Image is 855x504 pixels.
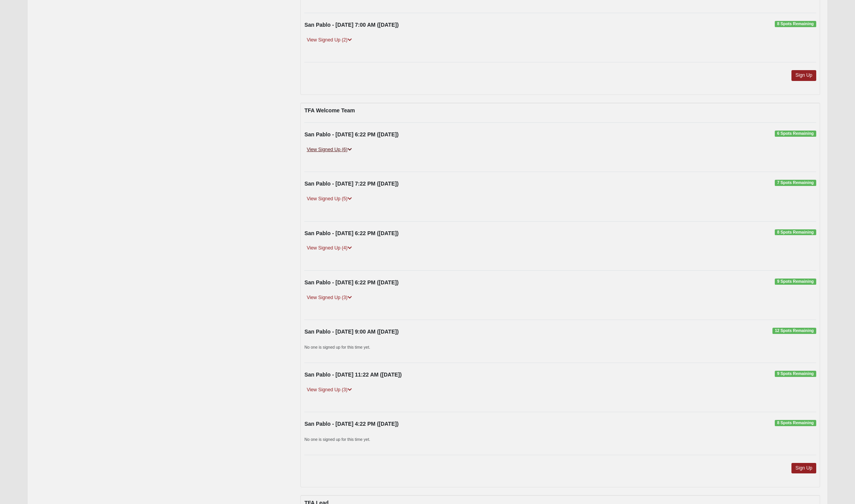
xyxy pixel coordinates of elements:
strong: San Pablo - [DATE] 6:22 PM ([DATE]) [304,230,398,236]
span: 8 Spots Remaining [775,420,816,426]
strong: San Pablo - [DATE] 11:22 AM ([DATE]) [304,372,402,378]
span: 6 Spots Remaining [775,131,816,137]
span: 9 Spots Remaining [775,279,816,285]
span: 8 Spots Remaining [775,21,816,27]
a: Sign Up [791,463,816,473]
span: 8 Spots Remaining [775,229,816,236]
a: Sign Up [791,70,816,81]
a: View Signed Up (2) [304,36,354,44]
strong: San Pablo - [DATE] 7:00 AM ([DATE]) [304,22,398,28]
small: No one is signed up for this time yet. [304,437,370,442]
strong: San Pablo - [DATE] 7:22 PM ([DATE]) [304,181,398,187]
strong: San Pablo - [DATE] 6:22 PM ([DATE]) [304,279,398,286]
a: View Signed Up (6) [304,146,354,154]
small: No one is signed up for this time yet. [304,345,370,349]
span: 7 Spots Remaining [775,180,816,186]
a: View Signed Up (3) [304,294,354,302]
a: View Signed Up (5) [304,195,354,203]
a: View Signed Up (3) [304,386,354,394]
span: 12 Spots Remaining [772,328,816,334]
strong: TFA Welcome Team [304,107,355,114]
strong: San Pablo - [DATE] 9:00 AM ([DATE]) [304,329,398,335]
span: 9 Spots Remaining [775,371,816,377]
strong: San Pablo - [DATE] 4:22 PM ([DATE]) [304,421,398,427]
a: View Signed Up (4) [304,244,354,252]
strong: San Pablo - [DATE] 6:22 PM ([DATE]) [304,131,398,138]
